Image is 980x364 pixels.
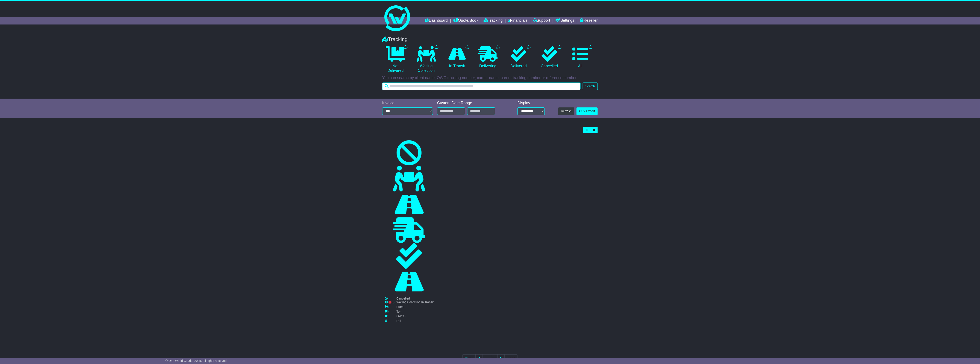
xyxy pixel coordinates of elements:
[583,83,598,90] button: Search
[453,17,478,24] a: Quote/Book
[425,17,448,24] a: Dashboard
[558,107,574,115] button: Refresh
[396,297,410,300] span: Cancelled
[165,359,228,362] span: © One World Courier 2025. All rights reserved.
[396,319,434,323] td: Ref -
[576,107,598,115] a: CSV Export
[437,101,506,106] div: Custom Date Range
[536,45,563,70] a: Cancelled
[484,17,503,24] a: Tracking
[475,45,501,70] a: Delivering
[508,17,528,24] a: Financials
[421,300,434,304] span: In Transit
[517,101,545,106] div: Display
[567,45,593,70] a: All
[396,310,434,315] td: To -
[396,300,420,304] span: Waiting Collection
[396,305,434,310] td: From -
[382,76,598,80] p: You can search by client name, OWC tracking number, carrier name, carrier tracking number or refe...
[555,17,574,24] a: Settings
[505,45,532,70] a: Delivered
[463,354,476,363] a: First
[396,314,434,319] td: OWC -
[580,17,598,24] a: Reseller
[505,354,517,363] a: Last
[382,45,409,75] a: Not Delivered
[380,36,600,43] div: Tracking
[444,45,470,70] a: In Transit
[533,17,550,24] a: Support
[382,101,433,106] div: Invoice
[413,45,439,75] a: Waiting Collection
